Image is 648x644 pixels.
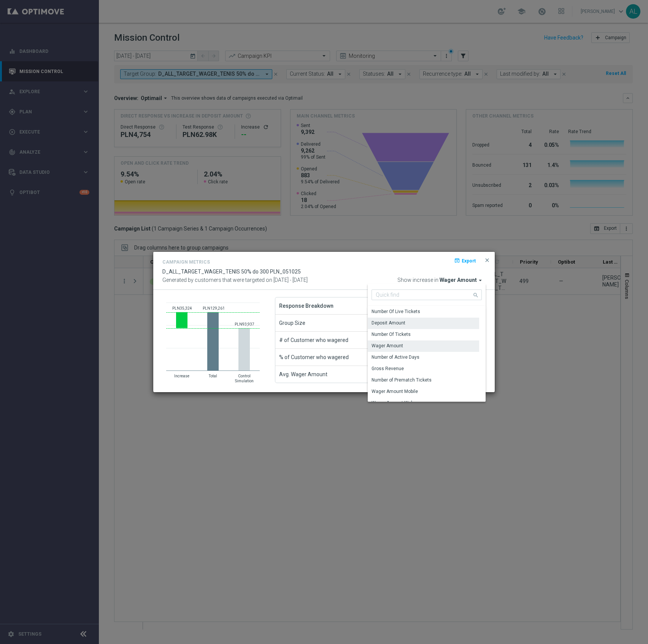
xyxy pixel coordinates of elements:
span: Show increase in [397,277,438,284]
span: D_ALL_TARGET_WAGER_TENIS 50% do 300 PLN_051025 [162,269,301,275]
div: Press SPACE to select this row. [368,329,479,340]
text: Total [208,374,217,378]
span: % of Customer who wagered [279,349,349,366]
text: Increase [174,374,189,378]
div: Press SPACE to select this row. [368,375,479,386]
span: Avg. Wager Amount [279,366,327,383]
span: Group Size [279,315,305,331]
div: Gross Revenue [372,365,404,372]
span: Export [462,258,476,264]
div: Wager Amount [372,342,403,349]
div: Deposit Amount [372,320,405,326]
div: Press SPACE to deselect this row. [368,340,479,352]
span: close [484,257,490,263]
i: search [473,290,480,299]
div: Press SPACE to select this row. [368,386,479,398]
span: Response Breakdown [279,297,334,314]
button: open_in_browser Export [453,256,476,265]
span: Wager Amount [440,277,477,284]
div: Press SPACE to select this row. [368,398,479,409]
i: arrow_drop_down [477,277,484,284]
h4: Campaign Metrics [162,259,210,265]
div: Press SPACE to select this row. [368,306,479,318]
div: Wager Amount Web [372,399,413,406]
button: Wager Amount arrow_drop_down [440,277,486,284]
i: open_in_browser [454,258,460,264]
div: Press SPACE to select this row. [368,352,479,363]
text: PLN129,261 [203,306,225,310]
text: PLN35,324 [172,306,192,310]
div: Press SPACE to select this row. [368,318,479,329]
span: # of Customer who wagered [279,332,348,348]
text: Control Simulation [235,374,254,383]
span: [DATE] - [DATE] [273,277,308,283]
div: Wager Amount Mobile [372,388,418,395]
div: Number of Prematch Tickets [372,377,432,383]
text: PLN93,937 [235,322,254,326]
div: Number of Active Days [372,354,419,361]
input: Quick find [372,289,482,300]
div: Press SPACE to select this row. [368,363,479,375]
div: Number Of Live Tickets [372,308,420,315]
span: Generated by customers that were targeted on [162,277,272,283]
div: Number Of Tickets [372,331,411,338]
